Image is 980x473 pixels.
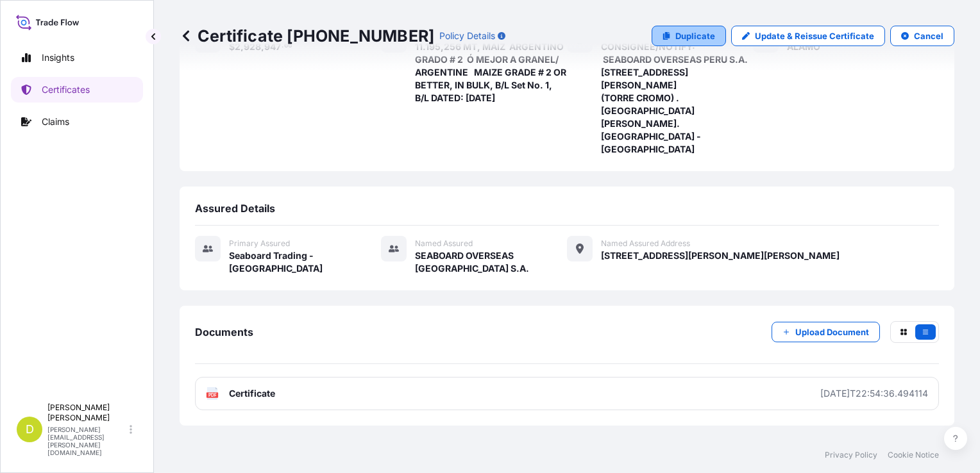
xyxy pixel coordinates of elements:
[652,26,726,46] a: Duplicate
[795,326,869,338] p: Upload Document
[601,249,840,262] span: [STREET_ADDRESS][PERSON_NAME][PERSON_NAME]
[415,249,567,275] span: SEABOARD OVERSEAS [GEOGRAPHIC_DATA] S.A.
[601,40,753,156] span: CONSIGNEE/NOTIFY: SEABOARD OVERSEAS PERU S.A. [STREET_ADDRESS][PERSON_NAME] (TORRE CROMO) . [GEOG...
[755,29,874,42] p: Update & Reissue Certificate
[888,450,939,460] a: Cookie Notice
[11,77,143,103] a: Certificates
[229,249,381,275] span: Seaboard Trading - [GEOGRAPHIC_DATA]
[195,377,939,410] a: PDFCertificate[DATE]T22:54:36.494114
[11,45,143,71] a: Insights
[914,29,943,42] p: Cancel
[42,51,74,64] p: Insights
[601,238,690,249] span: Named Assured Address
[825,450,877,460] a: Privacy Policy
[731,26,885,46] a: Update & Reissue Certificate
[820,387,928,400] div: [DATE]T22:54:36.494114
[47,426,127,456] p: [PERSON_NAME][EMAIL_ADDRESS][PERSON_NAME][DOMAIN_NAME]
[229,387,275,400] span: Certificate
[47,402,127,423] p: [PERSON_NAME] [PERSON_NAME]
[11,109,143,135] a: Claims
[180,26,434,46] p: Certificate [PHONE_NUMBER]
[229,238,290,249] span: Primary assured
[42,83,90,96] p: Certificates
[439,29,495,42] p: Policy Details
[772,322,880,342] button: Upload Document
[195,326,253,338] span: Documents
[42,115,69,128] p: Claims
[26,423,34,436] span: D
[675,29,715,42] p: Duplicate
[415,238,473,249] span: Named Assured
[195,202,275,215] span: Assured Details
[890,26,954,46] button: Cancel
[208,393,217,397] text: PDF
[415,40,567,104] span: 11.195,256 MT, MAIZ ARGENTINO GRADO # 2 Ó MEJOR A GRANEL/ ARGENTINE MAIZE GRADE # 2 OR BETTER, IN...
